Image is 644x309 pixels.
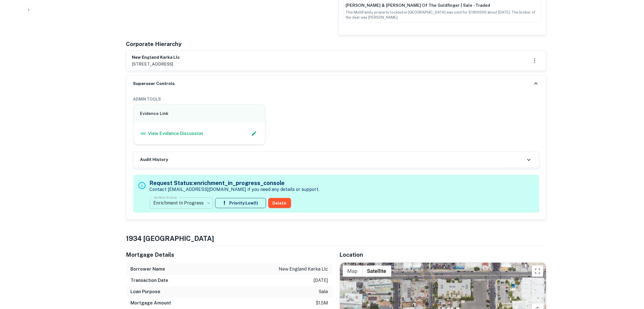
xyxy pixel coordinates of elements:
p: new england karka llc [279,266,328,273]
h6: Audit History [140,156,168,163]
h6: Evidence Link [140,110,259,117]
h5: Corporate Hierarchy [126,40,182,48]
h5: Request Status: enrichment_in_progress_console [150,179,320,187]
p: [PERSON_NAME] & [PERSON_NAME] Of The Goldfinger | Sale - Traded [346,2,539,9]
label: Update Status [154,195,177,200]
p: [STREET_ADDRESS] [132,61,180,68]
p: [DATE] [314,277,328,284]
button: Delete [268,198,291,208]
h6: Borrower Name [131,266,165,273]
p: $1.5m [316,300,328,306]
button: Toggle fullscreen view [532,266,543,277]
h6: Transaction Date [131,277,169,284]
p: Contact [EMAIL_ADDRESS][DOMAIN_NAME] if you need any details or support. [150,186,320,193]
h6: ADMIN TOOLS [133,96,539,102]
button: Priority:Low(1) [215,198,266,208]
h6: Mortgage Amount [131,300,171,306]
h4: 1934 [GEOGRAPHIC_DATA] [126,233,546,243]
h5: Location [340,251,546,259]
p: sale [319,288,328,295]
button: Edit Slack Link [250,129,258,138]
h6: new england karka llc [132,54,180,61]
p: This MultiFamily property located in [GEOGRAPHIC_DATA] was sold for $1800000 about [DATE]. The br... [346,10,539,20]
div: Enrichment In Progress [150,195,213,211]
h6: Superuser Controls [133,80,175,87]
button: Show satellite imagery [363,266,391,277]
h6: Loan Purpose [131,288,161,295]
iframe: Chat Widget [616,264,644,291]
h5: Mortgage Details [126,251,333,259]
p: View Evidence Discussion [148,130,203,137]
a: View Evidence Discussion [140,130,203,137]
button: Show street map [343,266,363,277]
